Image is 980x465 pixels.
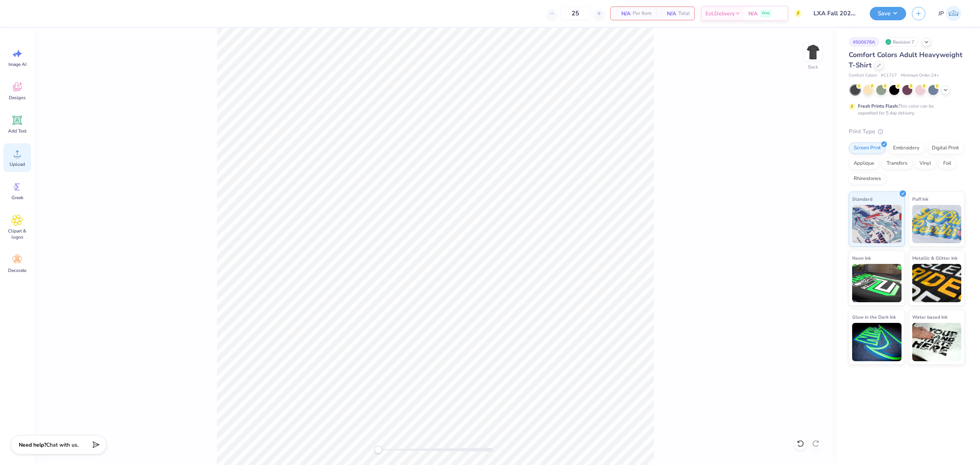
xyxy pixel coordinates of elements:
span: N/A [615,10,630,18]
span: N/A [748,10,758,18]
div: # 500678A [849,37,879,47]
div: Accessibility label [374,446,382,454]
span: Standard [852,195,872,203]
div: Embroidery [888,142,924,154]
span: Image AI [8,61,26,67]
span: Total [678,10,690,18]
span: Clipart & logos [5,228,30,240]
div: Print Type [849,127,965,136]
span: Glow in the Dark Ink [852,313,896,321]
span: JP [938,9,944,18]
span: Upload [10,161,25,167]
img: Glow in the Dark Ink [852,323,902,361]
div: Rhinestones [849,173,886,185]
span: Free [762,11,769,16]
img: Standard [852,205,902,243]
input: – – [560,7,590,20]
span: Designs [9,95,26,101]
button: Save [870,7,906,20]
input: Untitled Design [808,6,864,21]
div: Back [808,64,818,70]
span: Decorate [8,267,26,273]
span: Water based Ink [912,313,947,321]
div: Digital Print [927,142,964,154]
span: Est. Delivery [706,10,735,18]
img: John Paul Torres [946,6,961,21]
span: Metallic & Glitter Ink [912,254,957,262]
strong: Need help? [19,441,46,449]
div: Transfers [882,158,912,169]
span: Comfort Colors Adult Heavyweight T-Shirt [849,50,962,70]
a: JP [935,6,965,21]
span: N/A [661,10,676,18]
img: Metallic & Glitter Ink [912,264,962,302]
img: Back [805,44,821,60]
span: # C1717 [881,72,897,79]
img: Water based Ink [912,323,962,361]
div: Revision 7 [883,37,918,47]
img: Puff Ink [912,205,962,243]
span: Neon Ink [852,254,871,262]
div: Screen Print [849,142,886,154]
strong: Fresh Prints Flash: [858,103,898,109]
span: Greek [11,195,23,201]
span: Puff Ink [912,195,928,203]
span: Comfort Colors [849,72,877,79]
span: Chat with us. [46,441,78,449]
span: Add Text [8,128,26,134]
div: Applique [849,158,879,169]
div: Vinyl [915,158,936,169]
span: Per Item [633,10,652,18]
div: Foil [938,158,956,169]
span: Minimum Order: 24 + [901,72,939,79]
img: Neon Ink [852,264,902,302]
div: This color can be expedited for 5 day delivery. [858,103,952,116]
